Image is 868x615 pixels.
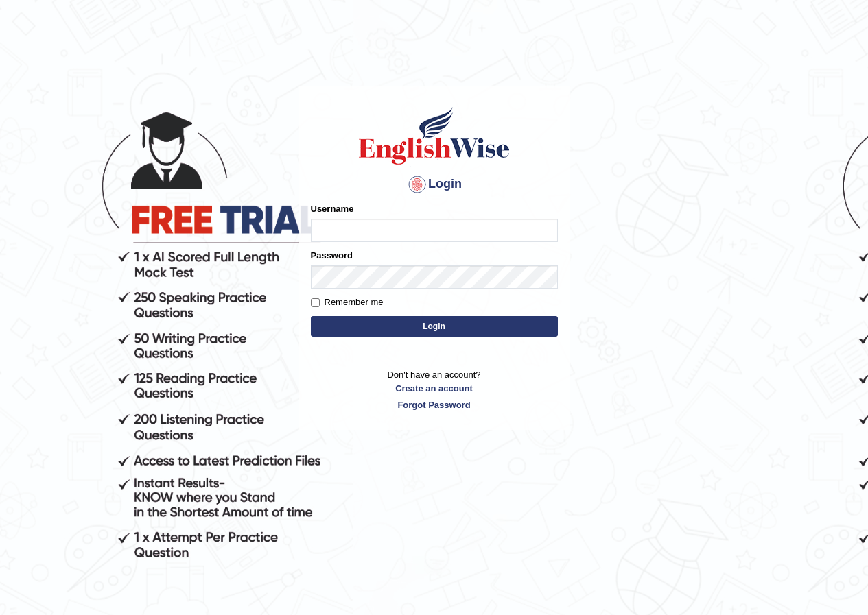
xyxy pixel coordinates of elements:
[311,368,558,411] p: Don't have an account?
[311,249,353,262] label: Password
[311,398,558,411] a: Forgot Password
[311,296,384,309] label: Remember me
[311,173,558,195] h4: Login
[311,382,558,395] a: Create an account
[311,202,354,215] label: Username
[311,298,320,307] input: Remember me
[356,105,513,167] img: Logo of English Wise sign in for intelligent practice with AI
[311,316,558,337] button: Login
